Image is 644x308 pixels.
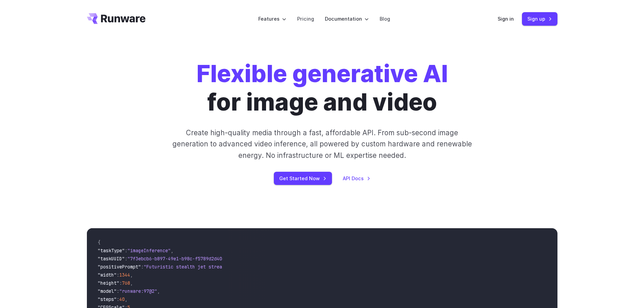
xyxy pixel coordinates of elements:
span: : [125,247,127,254]
a: API Docs [343,174,371,182]
span: : [125,256,127,262]
label: Documentation [325,15,369,23]
span: 768 [122,280,130,286]
span: "Futuristic stealth jet streaking through a neon-lit cityscape with glowing purple exhaust" [144,264,390,270]
span: : [117,272,119,278]
span: "imageInference" [127,247,171,254]
span: "height" [98,280,119,286]
span: "width" [98,272,117,278]
a: Blog [380,15,390,23]
span: , [157,288,160,294]
span: "taskType" [98,247,125,254]
span: { [98,239,100,245]
p: Create high-quality media through a fast, affordable API. From sub-second image generation to adv... [171,127,473,161]
a: Sign up [522,12,557,25]
label: Features [258,15,286,23]
span: "model" [98,288,117,294]
strong: Flexible generative AI [196,59,448,88]
span: : [117,288,119,294]
span: "runware:97@2" [119,288,157,294]
a: Go to / [87,13,146,24]
span: : [117,296,119,302]
span: "steps" [98,296,117,302]
span: , [130,272,133,278]
span: , [125,296,127,302]
span: "positivePrompt" [98,264,141,270]
span: : [119,280,122,286]
a: Sign in [498,15,514,23]
span: "taskUUID" [98,256,125,262]
h1: for image and video [196,60,448,116]
a: Pricing [297,15,314,23]
span: 1344 [119,272,130,278]
span: "7f3ebcb6-b897-49e1-b98c-f5789d2d40d7" [127,256,230,262]
span: : [141,264,144,270]
a: Get Started Now [274,172,332,185]
span: , [171,247,173,254]
span: , [130,280,133,286]
span: 40 [119,296,125,302]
